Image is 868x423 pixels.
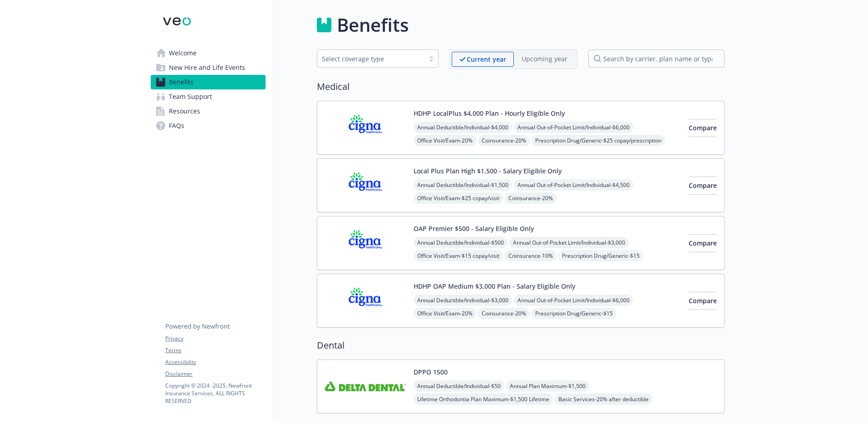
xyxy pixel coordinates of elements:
span: Compare [689,123,717,132]
a: Resources [151,104,266,118]
span: Annual Out-of-Pocket Limit/Individual - $4,500 [514,179,633,191]
span: Coinsurance - 20% [505,192,557,204]
p: Current year [467,54,506,64]
span: Lifetime Orthodontia Plan Maximum - $1,500 Lifetime [414,393,553,405]
a: Privacy [165,334,265,343]
span: Annual Out-of-Pocket Limit/Individual - $6,000 [514,295,633,306]
span: Compare [689,296,717,305]
button: OAP Premier $500 - Salary Eligible Only [414,224,534,233]
a: Team Support [151,89,266,104]
button: DPPO 1500 [414,367,448,377]
p: Upcoming year [522,54,567,64]
span: FAQs [169,118,184,133]
img: CIGNA carrier logo [325,224,406,262]
span: Upcoming year [514,52,575,67]
span: Basic Services - 20% after deductible [555,393,652,405]
span: New Hire and Life Events [169,60,245,75]
span: Office Visit/Exam - 20% [414,135,476,146]
span: Annual Deductible/Individual - $4,000 [414,122,512,133]
img: CIGNA carrier logo [325,281,406,320]
button: HDHP OAP Medium $3,000 Plan - Salary Eligible Only [414,281,575,291]
button: Compare [689,292,717,310]
span: Prescription Drug/Generic - $15 [558,250,643,261]
span: Compare [689,239,717,247]
span: Annual Deductible/Individual - $50 [414,380,504,392]
span: Resources [169,104,200,118]
h1: Benefits [337,11,409,39]
a: Disclaimer [165,370,265,378]
img: CIGNA carrier logo [325,166,406,205]
span: Office Visit/Exam - $25 copay/visit [414,192,503,204]
button: Compare [689,177,717,195]
a: Benefits [151,75,266,89]
span: Annual Out-of-Pocket Limit/Individual - $6,000 [514,122,633,133]
span: Annual Plan Maximum - $1,500 [506,380,589,392]
span: Annual Deductible/Individual - $3,000 [414,295,512,306]
button: Local Plus Plan High $1,500 - Salary Eligible Only [414,166,562,176]
span: Coinsurance - 20% [478,308,530,319]
p: Copyright © 2024 - 2025 , Newfront Insurance Services, ALL RIGHTS RESERVED [165,382,265,405]
h2: Medical [317,80,725,93]
button: HDHP LocalPlus $4,000 Plan - Hourly Eligible Only [414,108,565,118]
span: Compare [689,181,717,190]
span: Benefits [169,75,193,89]
a: Terms [165,346,265,354]
span: Coinsurance - 20% [478,135,530,146]
span: Office Visit/Exam - 20% [414,308,476,319]
span: Welcome [169,46,197,60]
span: Prescription Drug/Generic - $15 [532,308,616,319]
input: search by carrier, plan name or type [588,49,725,68]
a: FAQs [151,118,266,133]
a: Accessibility [165,358,265,366]
span: Team Support [169,89,212,104]
span: Annual Deductible/Individual - $500 [414,237,508,248]
span: Annual Deductible/Individual - $1,500 [414,179,512,191]
img: CIGNA carrier logo [325,108,406,147]
img: Delta Dental Insurance Company carrier logo [325,367,406,406]
span: Annual Out-of-Pocket Limit/Individual - $3,000 [509,237,629,248]
a: Welcome [151,46,266,60]
span: Prescription Drug/Generic - $25 copay/prescription [532,135,665,146]
a: New Hire and Life Events [151,60,266,75]
button: Compare [689,234,717,252]
h2: Dental [317,339,725,352]
span: Office Visit/Exam - $15 copay/visit [414,250,503,261]
button: Compare [689,119,717,137]
div: Select coverage type [322,54,420,64]
span: Coinsurance - 10% [505,250,557,261]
